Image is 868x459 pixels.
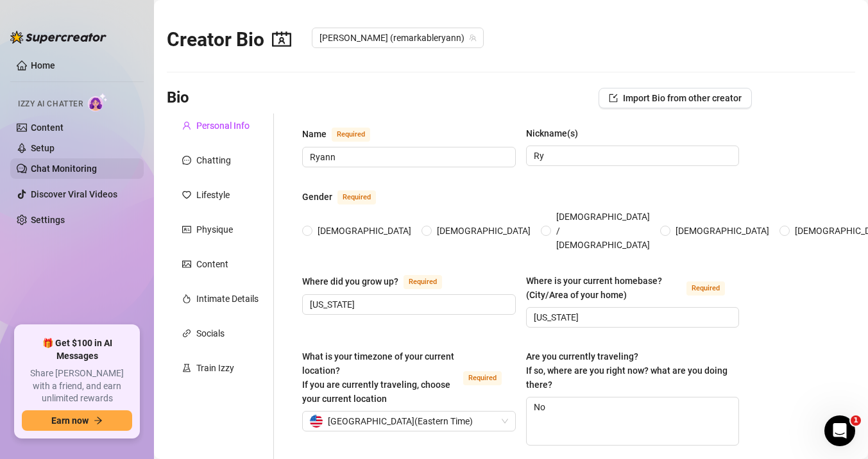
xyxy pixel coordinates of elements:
[609,94,618,103] span: import
[319,28,476,47] span: Ryann (remarkableryann)
[310,415,323,428] img: us
[526,351,728,390] span: Are you currently traveling? If so, where are you right now? what are you doing there?
[332,128,370,142] span: Required
[31,122,64,133] a: Content
[670,224,774,238] span: [DEMOGRAPHIC_DATA]
[196,153,231,167] div: Chatting
[182,329,191,338] span: link
[302,274,398,288] div: Where did you grow up?
[31,143,55,153] a: Setup
[196,222,233,237] div: Physique
[551,210,655,252] span: [DEMOGRAPHIC_DATA] / [DEMOGRAPHIC_DATA]
[272,29,291,49] span: contacts
[182,121,191,130] span: user
[196,326,225,340] div: Socials
[328,412,473,431] span: [GEOGRAPHIC_DATA] ( Eastern Time )
[526,274,682,302] div: Where is your current homebase? (City/Area of your home)
[196,292,259,306] div: Intimate Details
[196,361,234,375] div: Train Izzy
[312,224,416,238] span: [DEMOGRAPHIC_DATA]
[182,260,191,269] span: picture
[310,297,506,312] input: Where did you grow up?
[302,274,456,289] label: Where did you grow up?
[182,294,191,303] span: fire
[182,190,191,199] span: heart
[182,363,191,372] span: experiment
[22,367,132,405] span: Share [PERSON_NAME] with a friend, and earn unlimited rewards
[463,371,502,385] span: Required
[88,93,108,112] img: AI Chatter
[302,351,454,404] span: What is your timezone of your current location? If you are currently traveling, choose your curre...
[526,126,587,140] label: Nickname(s)
[31,163,97,174] a: Chat Monitoring
[31,189,117,199] a: Discover Viral Videos
[196,119,250,133] div: Personal Info
[432,224,536,238] span: [DEMOGRAPHIC_DATA]
[302,190,332,204] div: Gender
[167,28,291,52] h2: Creator Bio
[18,98,83,110] span: Izzy AI Chatter
[310,150,506,164] input: Name
[196,188,230,202] div: Lifestyle
[302,189,390,204] label: Gender
[599,88,752,108] button: Import Bio from other creator
[526,126,578,140] div: Nickname(s)
[526,274,740,302] label: Where is your current homebase? (City/Area of your home)
[31,60,55,71] a: Home
[534,310,729,324] input: Where is your current homebase? (City/Area of your home)
[10,31,106,44] img: logo-BBDzfeDw.svg
[31,215,65,225] a: Settings
[527,397,739,445] textarea: No
[534,149,729,163] input: Nickname(s)
[22,337,132,362] span: 🎁 Get $100 in AI Messages
[302,126,384,142] label: Name
[851,415,861,426] span: 1
[94,416,103,425] span: arrow-right
[22,410,132,431] button: Earn nowarrow-right
[51,415,89,426] span: Earn now
[469,34,477,42] span: team
[182,225,191,234] span: idcard
[623,93,742,103] span: Import Bio from other creator
[404,275,442,289] span: Required
[337,190,376,204] span: Required
[182,156,191,165] span: message
[167,88,189,108] h3: Bio
[302,127,327,141] div: Name
[824,415,855,446] iframe: Intercom live chat
[196,257,228,271] div: Content
[686,281,725,296] span: Required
